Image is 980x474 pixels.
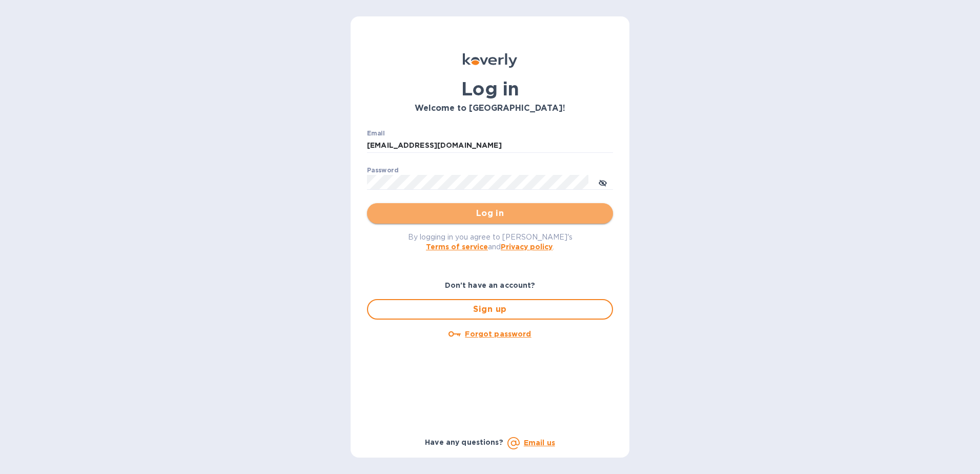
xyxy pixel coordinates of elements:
[367,104,613,113] h3: Welcome to [GEOGRAPHIC_DATA]!
[524,439,555,447] a: Email us
[463,53,517,68] img: Koverly
[501,243,553,251] a: Privacy policy
[465,330,531,338] u: Forgot password
[408,233,573,251] span: By logging in you agree to [PERSON_NAME]'s and .
[367,78,613,100] h1: Log in
[367,138,613,153] input: Enter email address
[375,207,605,220] span: Log in
[367,130,385,136] label: Email
[367,299,613,320] button: Sign up
[376,303,604,315] span: Sign up
[425,438,503,446] b: Have any questions?
[593,172,613,192] button: toggle password visibility
[367,203,613,224] button: Log in
[367,167,398,173] label: Password
[445,281,536,289] b: Don't have an account?
[426,243,488,251] a: Terms of service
